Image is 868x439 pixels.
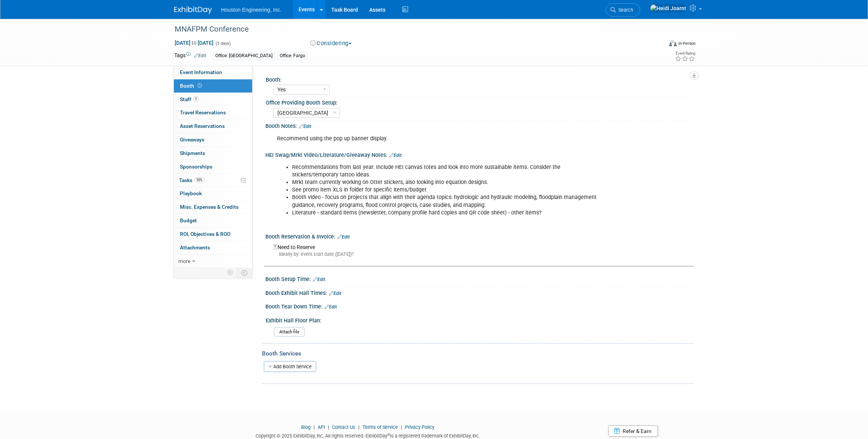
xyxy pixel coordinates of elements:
a: Sponsorships [174,160,252,173]
div: MNAFPM Conference [172,23,651,36]
a: Refer & Earn [608,425,658,437]
span: to [190,40,198,46]
li: Booth video - focus on projects that align with their agenda topics: hydrologic and hydraulic mod... [292,194,606,209]
span: Shipments [180,150,205,156]
a: Tasks10% [174,174,252,187]
div: Booth: [266,74,690,84]
a: Edit [329,291,341,296]
span: [DATE] [DATE] [174,39,214,46]
span: Asset Reservations [180,123,225,129]
a: Edit [324,304,337,310]
a: Terms of Service [362,424,398,430]
a: Booth [174,79,252,93]
li: See promo item XLS in folder for specific items/budget [292,186,606,194]
span: | [399,424,404,430]
span: Search [616,7,633,13]
a: Edit [299,124,311,129]
a: Giveaways [174,133,252,146]
a: Asset Reservations [174,120,252,133]
td: Personalize Event Tab Strip [224,268,237,278]
div: Booth Reservation & Invoice: [265,231,694,241]
li: Mrkt team currently working on Otter stickers, also looking into equation designs. [292,179,606,186]
div: In-Person [678,41,696,46]
span: Attachments [180,245,210,251]
span: (3 days) [215,41,231,46]
a: Search [606,3,640,17]
span: Travel Reservations [180,109,226,115]
span: Booth [180,83,203,89]
a: Add Booth Service [264,361,316,372]
div: Office: [GEOGRAPHIC_DATA] [213,52,275,60]
a: Budget [174,214,252,227]
span: Playbook [180,190,202,196]
li: Literature - standard items (newsletter, company profile hard copies and QR code sheet) - other i... [292,209,606,217]
a: more [174,255,252,268]
span: Budget [180,217,197,223]
a: ROI, Objectives & ROO [174,228,252,241]
div: Event Rating [675,52,695,55]
div: Recommend using the pop up banner display. [272,131,611,146]
a: Blog [301,424,311,430]
span: ROI, Objectives & ROO [180,231,230,237]
a: Shipments [174,147,252,160]
div: Need to Reserve [271,242,688,258]
a: Edit [337,234,350,240]
a: Edit [389,153,402,158]
span: Sponsorships [180,164,212,170]
span: Giveaways [180,137,204,143]
span: Staff [180,96,199,102]
td: Tags [174,52,206,60]
div: HEI Swag/Mrkt Video/Literature/Giveaway Notes: [265,149,694,159]
span: 1 [193,96,199,102]
a: Edit [194,53,206,58]
span: | [312,424,317,430]
a: Privacy Policy [405,424,434,430]
span: more [178,258,190,264]
img: Format-Inperson.png [669,40,677,46]
div: Exhibit Hall Floor Plan: [266,315,690,324]
a: Event Information [174,66,252,79]
a: Contact Us [332,424,355,430]
span: Houston Engineering, Inc. [221,7,282,13]
a: Misc. Expenses & Credits [174,201,252,214]
img: Heidi Joarnt [650,4,687,12]
div: Event Format [618,39,696,50]
span: Misc. Expenses & Credits [180,204,239,210]
span: Booth not reserved yet [196,83,203,88]
span: 10% [194,177,204,183]
a: Attachments [174,241,252,254]
div: Office Providing Booth Setup: [266,97,690,106]
td: Toggle Event Tabs [237,268,253,278]
a: Staff1 [174,93,252,106]
a: Travel Reservations [174,106,252,119]
span: Tasks [179,177,204,183]
a: API [318,424,325,430]
div: Booth Setup Time: [265,273,694,283]
div: Ideally by: event start date ([DATE])? [273,251,688,258]
button: Considering [308,39,355,47]
div: Booth Services [262,349,694,358]
div: Booth Notes: [265,120,694,130]
sup: ® [387,433,390,437]
a: Playbook [174,187,252,200]
a: Edit [313,277,325,282]
span: | [326,424,331,430]
span: | [356,424,361,430]
div: Booth Tear Down Time: [265,301,694,311]
img: ExhibitDay [174,6,212,14]
span: Event Information [180,69,222,75]
li: Recommendations from last year: Include HEI canvas totes and look into more sustainable items. Co... [292,164,606,179]
div: Office: Fargo [277,52,308,60]
div: Booth Exhibit Hall Times: [265,287,694,297]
